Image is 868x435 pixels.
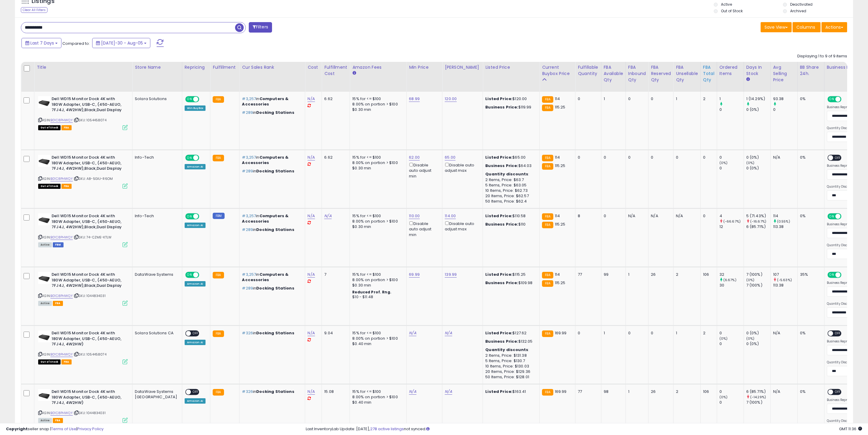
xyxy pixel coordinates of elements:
span: #289 [242,285,253,291]
div: 0 [651,155,669,160]
span: ON [186,272,193,278]
b: Reduced Prof. Rng. [352,290,391,295]
a: B01C8PHWQY [50,352,73,357]
div: $0.30 min [352,283,402,288]
span: ON [186,155,193,160]
div: 1 [604,330,621,336]
img: 31pAqtsnEtL._SL40_.jpg [38,155,50,167]
div: N/A [628,213,644,219]
div: $0.30 min [352,224,402,229]
p: in [242,110,300,115]
span: Computers & Accessories [242,213,288,224]
div: 0 [628,96,644,102]
span: OFF [198,155,208,160]
span: #289 [242,110,253,115]
div: Amazon Fees [352,64,404,71]
div: 0 [578,155,596,160]
span: OFF [198,97,208,102]
small: (-5.63%) [777,278,792,282]
span: Compared to: [62,41,90,46]
div: 6.62 [324,96,345,102]
b: Listed Price: [485,330,512,336]
div: 0 [604,213,621,219]
small: Days In Stock. [746,77,750,82]
div: 15% for <= $100 [352,96,402,102]
span: 115.25 [555,221,566,227]
div: 113.38 [773,224,797,229]
a: N/A [409,330,416,336]
div: 113.38 [773,283,797,288]
p: in [242,169,300,174]
div: $127.62 [485,330,535,336]
a: 120.00 [445,96,457,102]
div: N/A [773,330,793,336]
div: 0 [604,155,621,160]
img: 31pAqtsnEtL._SL40_.jpg [38,389,50,401]
div: 15% for <= $100 [352,272,402,277]
div: Store Name [135,64,180,71]
div: 15% for <= $100 [352,155,402,160]
div: 0 [578,330,596,336]
b: Dell WD15 Monitor Dock 4K with 180W Adapter, USB-C, (450-AEUO, 7FJ4J, 4W2HW),Black,Dual Display [52,272,124,290]
div: $110 [485,222,535,227]
span: Docking Stations [256,110,294,115]
a: B01C8PHWQY [50,118,73,123]
span: FBA [61,125,72,130]
div: 99 [604,272,621,277]
div: 106 [703,272,712,277]
div: Amazon AI [185,223,206,228]
div: $110.58 [485,213,535,219]
a: N/A [308,213,315,219]
span: Columns [796,24,815,30]
span: OFF [198,272,208,278]
div: Days In Stock [746,64,768,77]
div: ASIN: [38,155,128,188]
div: 8.00% on portion > $100 [352,102,402,107]
span: | SKU: A8-5GIU-R6OM [74,176,113,181]
small: FBA [542,155,553,161]
a: 69.99 [409,272,420,278]
div: 2 [703,330,712,336]
img: 31pAqtsnEtL._SL40_.jpg [38,330,50,342]
div: 1 [604,96,621,102]
small: (0%) [746,278,755,282]
div: 1 [676,96,696,102]
p: in [242,96,300,107]
div: Fulfillment [213,64,237,71]
div: 0% [800,155,820,160]
b: Dell WD15 Monitor Dock 4K with 180W Adapter, USB-C, (450-AEUO, 7FJ4J, 4W2HW),Black,Dual Display [52,213,124,232]
div: 1 [628,272,644,277]
div: 107 [773,272,797,277]
b: Business Price: [485,104,518,110]
span: 169.99 [555,330,567,336]
a: Terms of Use [51,426,76,432]
a: 139.99 [445,272,457,278]
div: Cur Sales Rank [242,64,302,71]
span: ON [828,272,835,278]
div: ASIN: [38,96,128,129]
div: Fulfillable Quantity [578,64,598,77]
div: 0 (0%) [746,107,770,112]
div: 5 Items, Price: $63.05 [485,183,535,188]
div: 2 [676,272,696,277]
span: Computers & Accessories [242,272,288,283]
a: N/A [308,272,315,278]
span: 115.25 [555,280,566,286]
div: 0 [651,330,669,336]
span: #326 [242,330,253,336]
a: 110.00 [409,213,420,219]
b: Listed Price: [485,96,512,102]
small: FBA [542,222,553,228]
div: 0 (0%) [746,155,770,160]
div: Avg Selling Price [773,64,795,83]
small: (0%) [719,160,728,165]
div: Amazon AI [185,164,206,169]
div: Solara Solutions [135,96,177,102]
small: FBA [213,155,224,161]
button: Save View [761,22,792,32]
a: 278 active listings [370,426,404,432]
a: B01C8PHWQY [50,293,73,298]
div: 1 [676,330,696,336]
div: $64.03 [485,163,535,169]
small: (-16.67%) [750,219,766,224]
